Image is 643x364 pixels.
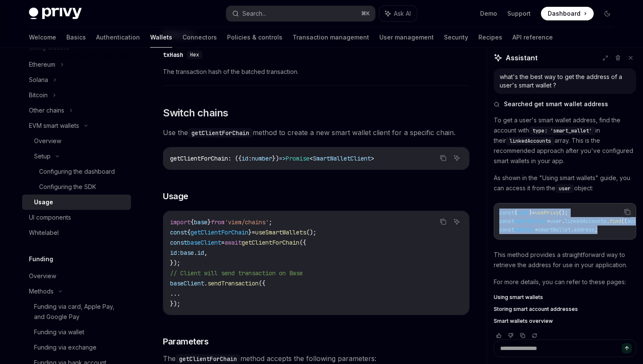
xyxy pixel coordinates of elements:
a: Using smart wallets [494,294,636,301]
div: Funding via card, Apple Pay, and Google Pay [34,302,126,322]
span: = [252,229,255,236]
span: Promise [286,155,310,162]
span: address [514,226,535,233]
span: (); [559,209,568,216]
span: Smart wallets overview [494,318,553,324]
span: id: [170,249,180,257]
span: base [180,249,194,257]
span: { [187,229,191,236]
span: }) [272,155,279,162]
span: (); [306,229,316,236]
span: . [204,279,208,287]
button: Ask AI [451,216,462,227]
span: find [609,218,621,225]
span: { [514,209,517,216]
span: . [562,218,565,225]
span: getClientForChain [191,229,248,236]
span: number [252,155,272,162]
a: UI components [22,210,131,225]
span: } [529,209,532,216]
a: Dashboard [541,7,594,20]
span: SmartWalletClient [313,155,371,162]
span: const [170,239,187,246]
p: This method provides a straightforward way to retrieve the address for use in your application. [494,250,636,270]
span: Dashboard [548,9,580,18]
span: ⌘ K [361,10,370,17]
span: type: 'smart_wallet' [532,127,592,134]
span: ; [595,226,597,233]
a: Authentication [96,27,140,48]
a: Policies & controls [227,27,282,48]
a: Funding via wallet [22,324,131,340]
p: To get a user's smart wallet address, find the account with in their array. This is the recommend... [494,115,636,166]
div: Configuring the SDK [39,182,96,192]
span: Using smart wallets [494,294,543,301]
div: Overview [34,136,61,146]
span: Usage [163,190,188,202]
span: ; [269,218,272,226]
span: = [532,209,535,216]
span: = [547,218,550,225]
div: Ethereum [29,59,55,70]
div: Setup [34,151,51,161]
div: Funding via exchange [34,342,97,353]
span: } [208,218,211,226]
div: Overview [29,271,56,281]
button: Searched get smart wallet address [494,100,636,108]
button: Copy the contents from the code block [622,206,633,217]
span: => [279,155,286,162]
button: Search...⌘K [226,6,375,21]
span: . [571,226,574,233]
span: Hex [190,51,199,58]
div: Funding via wallet [34,327,84,337]
a: Whitelabel [22,225,131,240]
button: Send message [622,343,632,353]
span: Searched get smart wallet address [504,100,608,108]
span: id [242,155,248,162]
div: Solana [29,75,48,85]
div: txHash [163,51,183,59]
span: ... [170,290,180,297]
div: EVM smart wallets [29,121,79,131]
div: Usage [34,197,53,207]
span: > [371,155,374,162]
span: . [194,249,197,257]
span: const [170,229,187,236]
span: const [499,226,514,233]
a: User management [379,27,434,48]
span: Switch chains [163,106,228,120]
a: Overview [22,268,131,284]
a: Security [444,27,468,48]
button: Copy the contents from the code block [438,152,449,164]
a: Usage [22,195,131,210]
code: getClientForChain [188,128,253,138]
span: const [499,209,514,216]
a: Funding via card, Apple Pay, and Google Pay [22,299,131,324]
span: . [606,218,609,225]
span: getClientForChain [242,239,299,246]
span: Ask AI [394,9,411,18]
button: Ask AI [379,6,417,21]
a: Welcome [29,27,56,48]
span: import [170,218,191,226]
span: = [535,226,538,233]
span: baseClient [187,239,221,246]
span: await [225,239,242,246]
span: : ({ [228,155,242,162]
div: Whitelabel [29,228,59,238]
span: }); [170,259,180,267]
span: < [310,155,313,162]
a: Wallets [150,27,172,48]
img: dark logo [29,8,82,20]
a: Configuring the SDK [22,179,131,195]
a: Funding via exchange [22,340,131,355]
span: } [248,229,252,236]
button: Toggle dark mode [600,7,614,20]
div: UI components [29,212,71,223]
span: : [248,155,252,162]
a: Demo [480,9,497,18]
span: Storing smart account addresses [494,306,578,313]
span: usePrivy [535,209,559,216]
a: Configuring the dashboard [22,164,131,179]
div: Configuring the dashboard [39,166,115,177]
